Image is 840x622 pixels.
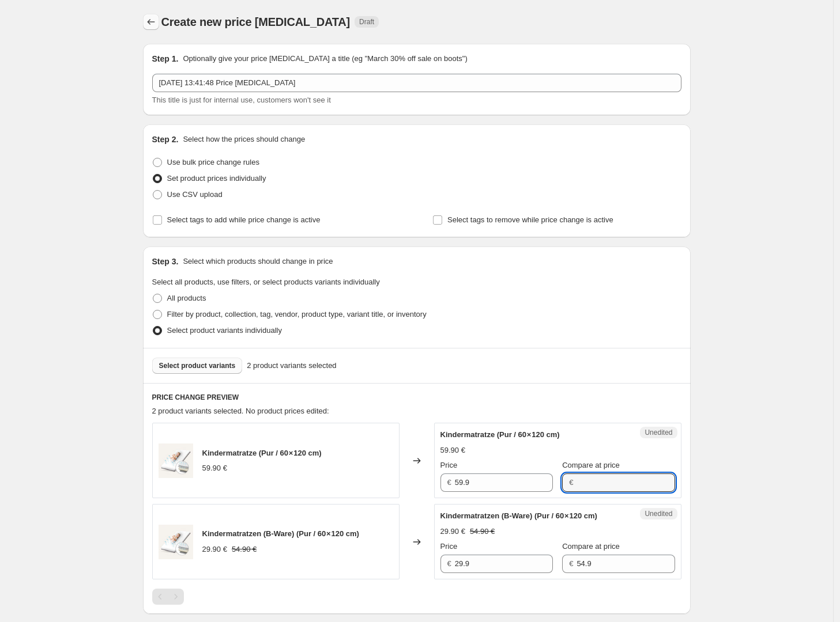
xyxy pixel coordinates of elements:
[562,461,620,469] span: Compare at price
[645,428,672,437] span: Unedited
[440,445,465,456] div: 59.90 €
[447,215,613,224] span: Select tags to remove while price change is active
[440,526,465,537] div: 29.90 €
[167,174,266,183] span: Set product prices individually
[167,310,427,318] span: Filter by product, collection, tag, vendor, product type, variant title, or inventory
[159,443,193,478] img: 01_Hauptbild_portrait_30e9c377-f551-4ca7-9806-abd38c0351cf_80x.jpg
[562,542,620,551] span: Compare at price
[152,589,184,605] nav: Pagination
[159,525,193,559] img: 01_Hauptbild_portrait_30e9c377-f551-4ca7-9806-abd38c0351cf_80x.jpg
[159,361,236,370] span: Select product variants
[440,511,597,520] span: Kindermatratzen (B-Ware) (Pur / 60 × 120 cm)
[447,559,451,568] span: €
[183,134,305,145] p: Select how the prices should change
[440,461,458,469] span: Price
[152,393,681,402] h6: PRICE CHANGE PREVIEW
[183,53,467,65] p: Optionally give your price [MEDICAL_DATA] a title (eg "March 30% off sale on boots")
[202,529,359,538] span: Kindermatratzen (B-Ware) (Pur / 60 × 120 cm)
[247,360,336,371] span: 2 product variants selected
[152,407,329,415] span: 2 product variants selected. No product prices edited:
[152,74,681,92] input: 30% off holiday sale
[202,544,227,555] div: 29.90 €
[152,256,179,267] h2: Step 3.
[152,134,179,145] h2: Step 2.
[152,278,380,286] span: Select all products, use filters, or select products variants individually
[232,544,257,555] strike: 54.90 €
[152,53,179,65] h2: Step 1.
[152,96,331,104] span: This title is just for internal use, customers won't see it
[143,14,159,30] button: Price change jobs
[167,215,321,224] span: Select tags to add while price change is active
[440,430,560,439] span: Kindermatratze (Pur / 60 × 120 cm)
[161,16,351,28] span: Create new price [MEDICAL_DATA]
[569,559,573,568] span: €
[167,158,259,166] span: Use bulk price change rules
[440,542,458,551] span: Price
[183,256,333,267] p: Select which products should change in price
[167,294,206,302] span: All products
[569,478,573,487] span: €
[645,509,672,518] span: Unedited
[359,17,374,26] span: Draft
[470,526,495,537] strike: 54.90 €
[202,462,227,474] div: 59.90 €
[202,449,322,457] span: Kindermatratze (Pur / 60 × 120 cm)
[447,478,451,487] span: €
[167,190,223,199] span: Use CSV upload
[167,326,282,335] span: Select product variants individually
[152,358,243,374] button: Select product variants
